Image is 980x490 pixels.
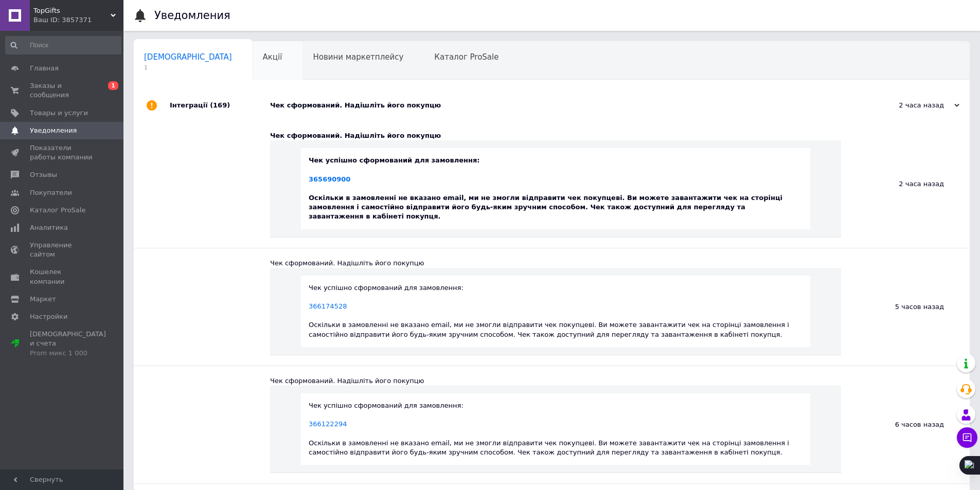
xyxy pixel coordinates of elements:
div: Prom микс 1 000 [30,349,106,358]
span: TopGifts [33,6,111,15]
span: Покупатели [30,188,72,197]
input: Поиск [5,36,121,55]
div: Чек сформований. Надішліть його покупцю [270,131,841,140]
div: Ваш ID: 3857371 [33,15,123,25]
span: 1 [108,81,118,90]
div: Чек успішно сформований для замовлення: Оскільки в замовленні не вказано email, ми не змогли відп... [309,283,803,339]
button: Чат с покупателем [957,427,977,448]
span: 1 [144,64,232,71]
span: Главная [30,64,59,73]
div: 2 часа назад [857,101,959,110]
div: 6 часов назад [841,366,970,483]
div: 2 часа назад [841,121,970,248]
span: Аналитика [30,223,68,232]
div: 5 часов назад [841,248,970,366]
span: Акції [263,52,282,62]
span: Заказы и сообщения [30,81,95,100]
div: Інтеграції [170,90,270,121]
span: Показатели работы компании [30,143,95,162]
span: Отзывы [30,170,57,179]
span: Товары и услуги [30,108,88,118]
span: Уведомления [30,126,77,135]
div: Чек успішно сформований для замовлення: Оскільки в замовленні не вказано email, ми не змогли відп... [309,156,803,221]
div: Чек сформований. Надішліть його покупцю [270,259,841,268]
a: 366122294 [309,420,347,428]
div: Чек сформований. Надішліть його покупцю [270,376,841,386]
span: Управление сайтом [30,241,95,259]
span: Новини маркетплейсу [313,52,403,62]
span: Каталог ProSale [30,206,85,215]
span: (169) [210,101,230,109]
a: 365690900 [309,175,350,183]
span: Маркет [30,295,56,304]
span: Кошелек компании [30,267,95,286]
span: Каталог ProSale [434,52,498,62]
span: [DEMOGRAPHIC_DATA] и счета [30,330,106,358]
span: [DEMOGRAPHIC_DATA] [144,52,232,62]
h1: Уведомления [154,9,230,22]
div: Чек успішно сформований для замовлення: Оскільки в замовленні не вказано email, ми не змогли відп... [309,401,803,457]
div: Чек сформований. Надішліть його покупцю [270,101,857,110]
span: Настройки [30,312,67,321]
a: 366174528 [309,302,347,310]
